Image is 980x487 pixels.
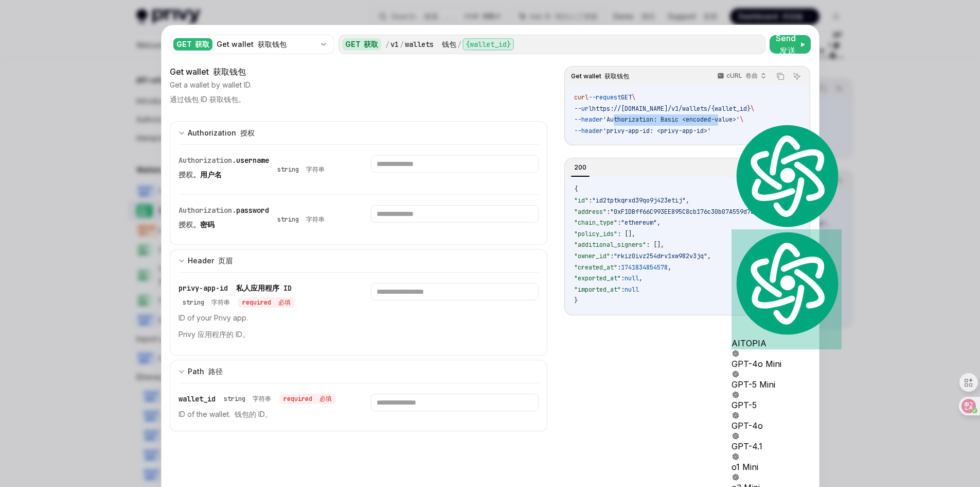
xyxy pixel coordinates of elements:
div: / [400,39,404,49]
div: 200 [571,161,590,174]
span: } [574,296,578,305]
font: 必填 [319,395,332,403]
span: Send [776,32,798,57]
img: gpt-black.svg [732,452,740,461]
p: ID of the wallet. [179,408,346,421]
span: curl [574,93,589,102]
img: gpt-black.svg [732,432,740,440]
div: GPT-4.1 [732,432,842,452]
span: { [574,185,578,193]
font: 必填 [278,298,291,307]
p: ID of your Privy app. [179,312,346,345]
div: Authorization.username [179,155,329,184]
div: Path [188,365,223,378]
span: "id" [574,196,589,205]
div: v1 [390,39,399,49]
img: logo.svg [732,122,842,229]
span: : [607,208,610,216]
span: \ [751,105,754,113]
img: gpt-black.svg [732,391,740,399]
div: privy-app-id [179,283,346,308]
div: required [238,297,295,308]
span: 'privy-app-id: <privy-app-id>' [603,127,711,135]
div: GPT-4o Mini [732,349,842,370]
span: "created_at" [574,263,617,272]
font: 路径 [208,367,223,376]
font: 发送 [779,45,796,56]
font: 页眉 [218,256,233,265]
span: : [617,263,621,272]
div: / [457,39,461,49]
span: "exported_at" [574,274,621,282]
span: "additional_signers" [574,241,646,249]
font: 获取 [364,40,378,48]
div: Authorization.password [179,205,329,234]
span: "owner_id" [574,252,610,260]
span: Authorization. [179,156,236,165]
div: Get wallet [170,65,548,78]
font: 获取钱包 [604,72,629,80]
span: , [657,219,661,227]
div: AITOPIA [732,229,842,349]
span: privy-app-id [179,283,292,293]
button: Copy the contents from the code block [774,70,787,83]
span: , [686,196,689,205]
span: : [617,219,621,227]
p: Get a wallet by wallet ID. [170,80,252,109]
span: "policy_ids" [574,230,617,238]
span: : [], [617,230,635,238]
button: cURL 卷曲 [711,68,771,85]
span: \ [632,93,635,102]
font: 授权 [240,128,255,137]
font: 卷曲 [745,72,758,79]
img: gpt-black.svg [732,370,740,378]
span: "address" [574,208,607,216]
span: --request [589,93,621,102]
span: wallet_id [179,394,216,404]
div: GET [173,38,212,51]
font: 字符串 [211,298,230,307]
button: Ask AI [790,70,804,83]
div: required [279,394,336,404]
span: : [], [646,241,664,249]
font: 字符串 [306,215,325,224]
div: string [183,298,230,307]
div: string [277,215,325,224]
div: GPT-5 Mini [732,370,842,391]
span: GET [621,93,632,102]
span: null [625,286,639,294]
div: {wallet_id} [462,38,514,51]
div: Get wallet [217,39,315,49]
div: wallet_id [179,394,336,404]
div: / [385,39,389,49]
font: 字符串 [253,395,271,403]
font: 通过钱包 ID 获取钱包。 [170,95,245,104]
div: GET [342,38,381,51]
span: 'Authorization: Basic <encoded-value>' [603,115,740,124]
span: username [236,156,269,165]
div: string [277,165,325,174]
font: 获取钱包 [258,40,287,48]
img: gpt-black.svg [732,349,740,358]
font: 字符串 [306,165,325,174]
div: Authorization [188,127,255,139]
span: "imported_at" [574,286,621,294]
span: 密码 [200,220,215,229]
span: --header [574,115,603,124]
p: cURL [726,72,758,80]
span: : [621,286,625,294]
span: "ethereum" [621,219,657,227]
span: --url [574,105,592,113]
div: string [224,395,271,403]
span: , [668,263,671,272]
span: --header [574,127,603,135]
span: : [589,196,592,205]
font: 钱包 [442,40,456,49]
font: 获取钱包 [213,66,246,77]
span: https://[DOMAIN_NAME]/v1/wallets/{wallet_id} [592,105,751,113]
img: gpt-black.svg [732,473,740,481]
img: gpt-black.svg [732,411,740,419]
span: "0xF1DBff66C993EE895C8cb176c30b07A559d76496" [610,208,769,216]
button: expand input section [170,249,548,272]
font: 私人应用程序 ID [236,283,292,293]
